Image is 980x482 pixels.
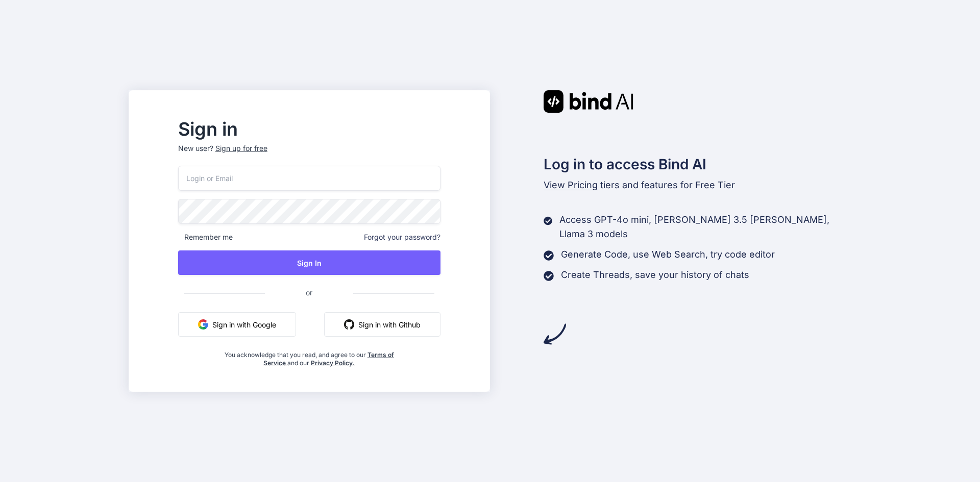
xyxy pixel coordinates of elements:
button: Sign in with Google [178,312,296,337]
span: or [265,280,353,305]
p: Create Threads, save your history of chats [561,268,749,282]
p: tiers and features for Free Tier [544,178,852,192]
img: github [344,319,354,329]
img: Bind AI logo [544,90,633,113]
span: Remember me [178,232,233,242]
p: Access GPT-4o mini, [PERSON_NAME] 3.5 [PERSON_NAME], Llama 3 models [559,213,851,241]
p: Generate Code, use Web Search, try code editor [561,247,775,262]
input: Login or Email [178,166,440,191]
img: arrow [544,323,566,345]
a: Terms of Service [263,351,394,367]
h2: Sign in [178,121,440,137]
span: Forgot your password? [364,232,440,242]
h2: Log in to access Bind AI [544,154,852,175]
div: Sign up for free [215,143,267,154]
button: Sign in with Github [324,312,440,337]
button: Sign In [178,250,440,275]
span: View Pricing [544,180,598,190]
a: Privacy Policy. [311,359,355,367]
div: You acknowledge that you read, and agree to our and our [222,345,397,367]
p: New user? [178,143,440,166]
img: google [198,319,208,329]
